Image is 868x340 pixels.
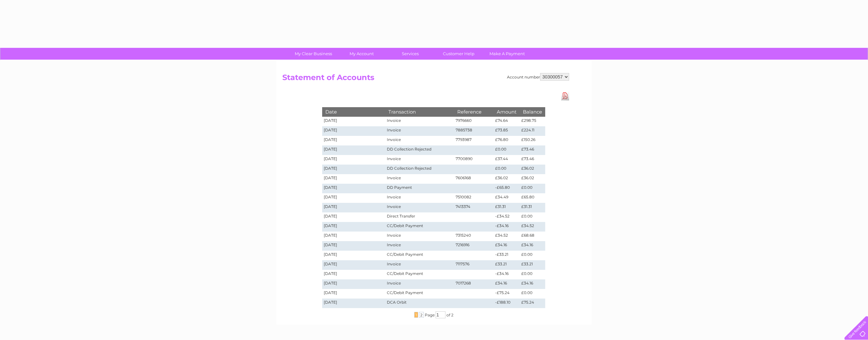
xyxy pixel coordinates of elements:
[494,193,520,203] td: £34.49
[322,260,385,270] td: [DATE]
[432,48,485,60] a: Customer Help
[494,241,520,251] td: £34.16
[322,136,385,145] td: [DATE]
[520,145,545,155] td: £73.46
[385,155,454,165] td: Invoice
[282,73,569,85] h2: Statement of Accounts
[322,212,385,222] td: [DATE]
[520,165,545,174] td: £36.02
[385,289,454,299] td: CC/Debit Payment
[385,136,454,145] td: Invoice
[494,212,520,222] td: -£34.52
[507,73,569,81] div: Account number
[451,313,453,317] span: 2
[322,107,385,116] th: Date
[494,260,520,270] td: £33.21
[385,174,454,184] td: Invoice
[385,270,454,279] td: CC/Debit Payment
[454,241,494,251] td: 7216916
[494,222,520,232] td: -£34.16
[385,184,454,193] td: DD Payment
[520,241,545,251] td: £34.16
[322,126,385,136] td: [DATE]
[322,165,385,174] td: [DATE]
[494,299,520,308] td: -£188.10
[494,279,520,289] td: £34.16
[385,232,454,241] td: Invoice
[385,117,454,126] td: Invoice
[494,165,520,174] td: £0.00
[520,279,545,289] td: £34.16
[494,203,520,212] td: £31.31
[322,299,385,308] td: [DATE]
[322,241,385,251] td: [DATE]
[414,312,418,318] span: 1
[385,222,454,232] td: CC/Debit Payment
[520,232,545,241] td: £68.68
[287,48,340,60] a: My Clear Business
[322,117,385,126] td: [DATE]
[384,48,437,60] a: Services
[494,232,520,241] td: £34.52
[494,155,520,165] td: £37.44
[520,117,545,126] td: £298.75
[520,184,545,193] td: £0.00
[494,107,520,116] th: Amount
[385,107,454,116] th: Transaction
[385,251,454,260] td: CC/Debit Payment
[520,136,545,145] td: £150.26
[520,107,545,116] th: Balance
[322,184,385,193] td: [DATE]
[322,203,385,212] td: [DATE]
[454,193,494,203] td: 7510082
[454,174,494,184] td: 7606168
[520,155,545,165] td: £73.46
[385,279,454,289] td: Invoice
[520,212,545,222] td: £0.00
[494,270,520,279] td: -£34.16
[481,48,533,60] a: Make A Payment
[385,203,454,212] td: Invoice
[385,165,454,174] td: DD Collection Rejected
[322,279,385,289] td: [DATE]
[520,126,545,136] td: £224.11
[520,174,545,184] td: £36.02
[520,299,545,308] td: £75.24
[454,260,494,270] td: 7117576
[494,174,520,184] td: £36.02
[385,145,454,155] td: DD Collection Rejected
[322,289,385,299] td: [DATE]
[322,232,385,241] td: [DATE]
[385,126,454,136] td: Invoice
[520,260,545,270] td: £33.21
[520,251,545,260] td: £0.00
[322,270,385,279] td: [DATE]
[520,203,545,212] td: £31.31
[454,136,494,145] td: 7793987
[336,48,388,60] a: My Account
[419,312,424,318] span: 2
[322,174,385,184] td: [DATE]
[494,251,520,260] td: -£33.21
[322,222,385,232] td: [DATE]
[454,232,494,241] td: 7315240
[520,270,545,279] td: £0.00
[494,289,520,299] td: -£75.24
[385,212,454,222] td: Direct Transfer
[520,289,545,299] td: £0.00
[322,155,385,165] td: [DATE]
[385,260,454,270] td: Invoice
[494,126,520,136] td: £73.85
[322,193,385,203] td: [DATE]
[561,91,569,100] a: Download Pdf
[322,251,385,260] td: [DATE]
[446,313,450,317] span: of
[454,126,494,136] td: 7885738
[494,184,520,193] td: -£65.80
[454,203,494,212] td: 7413374
[385,241,454,251] td: Invoice
[494,136,520,145] td: £76.80
[454,155,494,165] td: 7700890
[425,313,435,317] span: Page
[454,117,494,126] td: 7976660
